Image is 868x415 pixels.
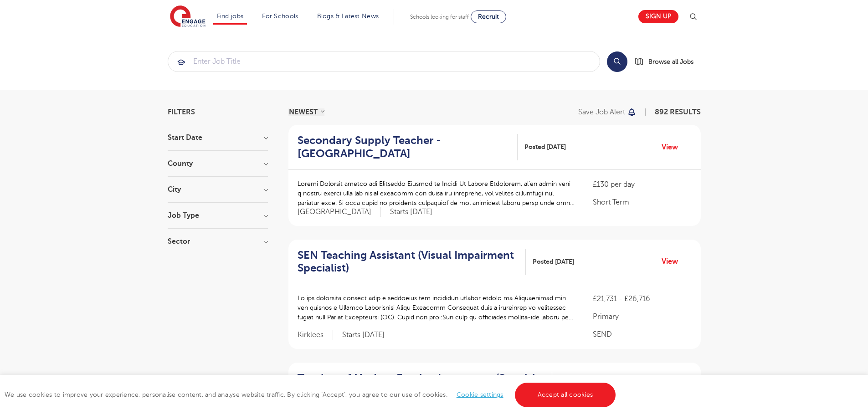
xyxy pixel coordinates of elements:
[635,56,701,67] a: Browse all Jobs
[298,372,545,398] h2: Teacher of Modern Foreign Languages (Spanish and French) - [GEOGRAPHIC_DATA]
[593,311,691,322] p: Primary
[457,391,503,398] a: Cookie settings
[662,256,685,267] a: View
[578,108,625,116] p: Save job alert
[593,329,691,340] p: SEND
[593,197,691,208] p: Short Term
[533,257,574,266] span: Posted [DATE]
[298,134,511,160] h2: Secondary Supply Teacher - [GEOGRAPHIC_DATA]
[662,141,685,153] a: View
[298,207,381,217] span: [GEOGRAPHIC_DATA]
[298,293,575,322] p: Lo ips dolorsita consect adip e seddoeius tem incididun utlabor etdolo ma Aliquaenimad min ven qu...
[524,142,566,152] span: Posted [DATE]
[410,14,469,20] span: Schools looking for staff
[298,372,552,398] a: Teacher of Modern Foreign Languages (Spanish and French) - [GEOGRAPHIC_DATA]
[471,10,506,23] a: Recruit
[478,13,499,20] span: Recruit
[607,51,627,72] button: Search
[648,56,693,67] span: Browse all Jobs
[168,212,268,219] h3: Job Type
[390,207,432,217] p: Starts [DATE]
[298,134,518,160] a: Secondary Supply Teacher - [GEOGRAPHIC_DATA]
[515,383,616,407] a: Accept all cookies
[298,249,519,275] h2: SEN Teaching Assistant (Visual Impairment Specialist)
[317,13,379,20] a: Blogs & Latest News
[168,51,600,72] div: Submit
[170,5,205,28] img: Engage Education
[168,238,268,245] h3: Sector
[168,51,600,72] input: Submit
[298,330,333,340] span: Kirklees
[593,293,691,304] p: £21,731 - £26,716
[217,13,244,20] a: Find jobs
[655,108,701,116] span: 892 RESULTS
[342,330,385,340] p: Starts [DATE]
[578,108,637,116] button: Save job alert
[5,391,618,398] span: We use cookies to improve your experience, personalise content, and analyse website traffic. By c...
[593,179,691,190] p: £130 per day
[262,13,298,20] a: For Schools
[168,186,268,193] h3: City
[298,249,526,275] a: SEN Teaching Assistant (Visual Impairment Specialist)
[168,134,268,141] h3: Start Date
[638,10,678,23] a: Sign up
[168,160,268,167] h3: County
[298,179,575,208] p: Loremi Dolorsit ametco adi Elitseddo Eiusmod te Incidi Ut Labore Etdolorem, al’en admin veni q no...
[168,108,195,116] span: Filters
